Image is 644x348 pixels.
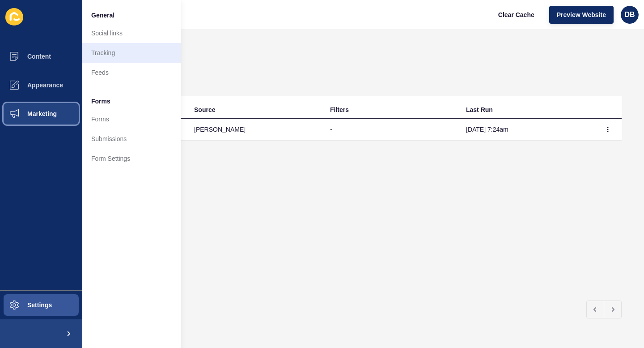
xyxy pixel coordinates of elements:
div: Last Run [466,105,493,114]
div: Source [194,105,215,114]
span: General [91,11,114,20]
td: [PERSON_NAME] [187,119,323,141]
td: [DATE] 7:24am [459,119,595,141]
a: Tracking [82,43,181,63]
a: Form Settings [82,149,181,168]
span: Forms [91,97,110,106]
button: Preview Website [549,6,614,24]
span: DB [624,10,635,19]
a: Feeds [82,63,181,82]
span: Clear Cache [498,10,534,19]
td: - [323,119,459,141]
span: Preview Website [557,10,606,19]
a: Submissions [82,129,181,149]
div: Filters [330,105,349,114]
a: Forms [82,109,181,129]
a: Social links [82,23,181,43]
h1: Listing sources [51,52,622,64]
button: Clear Cache [491,6,542,24]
